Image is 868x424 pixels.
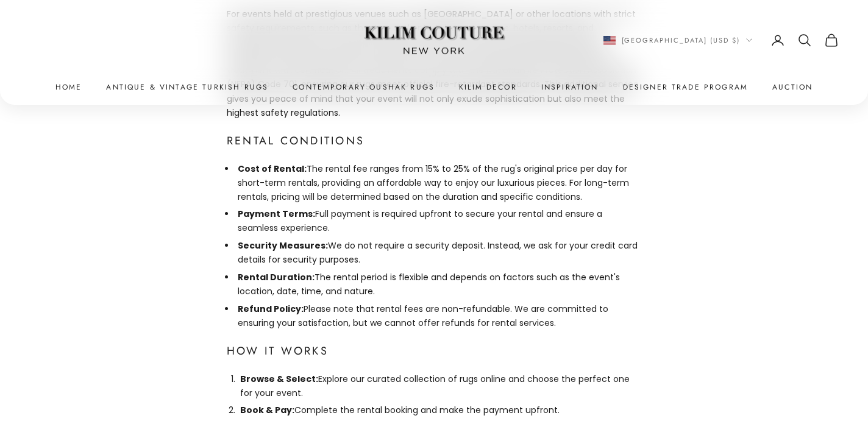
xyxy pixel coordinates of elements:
a: Home [55,81,82,93]
strong: Security Measures: [238,239,328,252]
a: Auction [772,81,813,93]
a: Contemporary Oushak Rugs [293,81,435,93]
li: We do not require a security deposit. Instead, we ask for your credit card details for security p... [235,239,641,267]
strong: Cost of Rental: [238,163,307,175]
li: Full payment is required upfront to secure your rental and ensure a seamless experience. [235,207,641,235]
li: The rental fee ranges from 15% to 25% of the rug's original price per day for short-term rentals,... [235,162,641,204]
strong: Rental Duration: [238,271,315,283]
summary: Kilim Decor [459,81,517,93]
span: [GEOGRAPHIC_DATA] (USD $) [622,35,741,46]
a: Antique & Vintage Turkish Rugs [106,81,268,93]
nav: Primary navigation [29,81,839,93]
strong: Refund Policy: [238,303,304,315]
button: Change country or currency [603,35,753,46]
li: Explore our curated collection of rugs online and choose the perfect one for your event. [238,372,641,400]
img: Logo of Kilim Couture New York [358,12,510,69]
a: Inspiration [541,81,599,93]
h4: How It Works [227,342,641,360]
li: Complete the rental booking and make the payment upfront. [238,403,641,417]
strong: Payment Terms: [238,208,315,220]
h4: Rental Conditions [227,132,641,150]
li: Please note that rental fees are non-refundable. We are committed to ensuring your satisfaction, ... [235,302,641,330]
a: Designer Trade Program [623,81,749,93]
li: The rental period is flexible and depends on factors such as the event's location, date, time, an... [235,270,641,299]
nav: Secondary navigation [603,33,839,48]
strong: Browse & Select: [240,373,318,385]
img: United States [603,36,616,45]
strong: Book & Pay: [240,404,294,416]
